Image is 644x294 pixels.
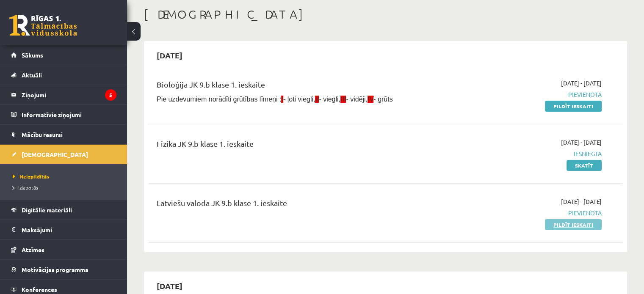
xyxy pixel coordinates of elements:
[22,85,116,104] legend: Ziņojumi
[157,138,449,154] div: Fizika JK 9.b klase 1. ieskaite
[13,184,119,191] a: Izlabotās
[22,206,72,214] span: Digitālie materiāli
[13,173,50,180] span: Neizpildītās
[22,151,88,158] span: [DEMOGRAPHIC_DATA]
[567,160,602,171] a: Skatīt
[315,96,319,103] span: II
[462,90,602,99] span: Pievienota
[144,7,627,22] h1: [DEMOGRAPHIC_DATA]
[22,51,43,59] span: Sākums
[11,220,116,239] a: Maksājumi
[9,15,77,36] a: Rīgas 1. Tālmācības vidusskola
[281,96,283,103] span: I
[157,96,393,103] span: Pie uzdevumiem norādīti grūtības līmeņi : - ļoti viegli, - viegli, - vidēji, - grūts
[22,246,44,253] span: Atzīmes
[11,240,116,259] a: Atzīmes
[22,131,63,138] span: Mācību resursi
[148,45,191,65] h2: [DATE]
[561,197,602,206] span: [DATE] - [DATE]
[545,219,602,230] a: Pildīt ieskaiti
[11,85,116,104] a: Ziņojumi5
[11,200,116,220] a: Digitālie materiāli
[11,65,116,85] a: Aktuāli
[11,145,116,164] a: [DEMOGRAPHIC_DATA]
[545,101,602,112] a: Pildīt ieskaiti
[22,71,42,79] span: Aktuāli
[157,79,449,94] div: Bioloģija JK 9.b klase 1. ieskaite
[11,125,116,144] a: Mācību resursi
[22,220,116,239] legend: Maksājumi
[462,209,602,217] span: Pievienota
[368,96,373,103] span: IV
[22,105,116,124] legend: Informatīvie ziņojumi
[462,149,602,158] span: Iesniegta
[11,45,116,65] a: Sākums
[22,266,88,273] span: Motivācijas programma
[561,138,602,147] span: [DATE] - [DATE]
[561,79,602,88] span: [DATE] - [DATE]
[13,173,119,180] a: Neizpildītās
[11,260,116,279] a: Motivācijas programma
[22,286,57,293] span: Konferences
[13,184,38,191] span: Izlabotās
[157,197,449,213] div: Latviešu valoda JK 9.b klase 1. ieskaite
[105,89,116,101] i: 5
[11,105,116,124] a: Informatīvie ziņojumi
[340,96,346,103] span: III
